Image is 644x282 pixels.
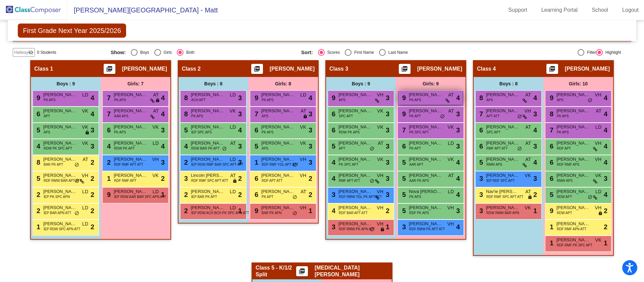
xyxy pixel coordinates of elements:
span: RMF APT ATT [339,178,360,183]
span: 4 [330,175,335,182]
span: [PERSON_NAME] [43,140,77,147]
span: APS [486,97,493,103]
span: 4 [182,143,188,150]
div: Boys : 8 [178,77,248,90]
span: VK [300,124,306,131]
span: VK [377,156,383,163]
span: 6 [548,159,553,166]
span: [PERSON_NAME] [261,91,295,98]
span: IEP RDW RMF BAR SPC APT ATT [191,162,244,167]
span: [PERSON_NAME] [338,108,372,114]
span: 3 [604,173,607,184]
span: 3 [456,125,460,135]
span: 4 [105,143,111,150]
a: School [586,5,613,15]
span: VK [447,156,454,163]
span: 4 [91,109,94,119]
span: 4 [604,125,607,135]
span: 4 [456,157,460,167]
span: 3 [91,141,94,151]
span: RDW PK SPC APT [44,146,72,151]
span: PK APS [557,114,569,119]
span: 1 [253,159,258,166]
span: 0 Students [37,49,56,55]
span: AAR APS [114,114,128,119]
span: 6 [330,126,335,134]
span: [PERSON_NAME] [409,172,442,179]
span: [PERSON_NAME] [556,172,590,179]
span: 4 [238,125,242,135]
span: [PERSON_NAME] [409,108,442,114]
span: Lincoln [PERSON_NAME] [191,172,224,179]
span: VH [595,156,601,163]
span: ACH APT [191,97,206,103]
span: APS [44,130,50,135]
mat-icon: picture_as_pdf [400,66,409,75]
span: Class 3 [329,66,348,72]
span: VH [152,156,159,163]
span: [PERSON_NAME] [409,156,442,163]
span: do_not_disturb_alt [440,114,445,119]
mat-radio-group: Select an option [111,49,296,56]
span: 9 [35,94,40,102]
div: Boys : 9 [31,77,101,90]
span: APS [262,114,268,119]
span: 4 [604,109,607,119]
span: lock [155,98,160,103]
span: [PERSON_NAME] [261,140,295,147]
span: 3 [386,125,389,135]
span: 3 [456,109,460,119]
span: 9 [400,94,406,102]
span: VK [229,108,236,115]
span: [PERSON_NAME] [114,172,147,179]
span: lock [303,114,308,119]
span: 5 [35,126,40,134]
span: [PERSON_NAME] [191,124,224,130]
span: AT [448,108,454,115]
span: PK APS [114,130,126,135]
span: PK APS [44,97,56,103]
span: [PERSON_NAME] [486,172,520,179]
mat-icon: visibility_off [28,50,34,55]
span: 4 [35,143,40,150]
span: SPC APT [486,130,500,135]
span: RDF APT [557,146,571,151]
span: APS [262,146,268,151]
span: 2 [309,173,312,184]
span: 3 [238,157,242,167]
mat-icon: picture_as_pdf [548,66,556,75]
span: RDW BAR PK APT [191,146,220,151]
span: do_not_disturb_alt [588,98,592,103]
span: [PERSON_NAME] [43,124,77,130]
span: 3 [238,93,242,103]
span: VK [82,140,88,147]
span: [PERSON_NAME] [486,108,520,114]
div: Girls: 10 [543,77,613,90]
mat-icon: picture_as_pdf [253,66,261,75]
span: 2 [105,159,111,166]
span: PK SPC APT [339,162,358,167]
span: 4 [161,93,165,103]
span: 3 [386,141,389,151]
div: Boys [138,49,149,55]
button: Print Students Details [399,64,411,74]
span: VH [377,91,383,98]
span: 5 [400,175,406,182]
span: AT [525,91,531,98]
span: Class 1 [34,66,53,72]
span: VK [377,124,383,131]
span: [PERSON_NAME] [114,108,147,114]
span: 3 [386,173,389,184]
span: VK [377,108,383,115]
div: Girls [161,49,172,55]
span: 4 [161,141,165,151]
span: 3 [386,157,389,167]
span: VH [377,172,383,179]
span: 9 [253,94,258,102]
span: [PERSON_NAME] [409,91,442,98]
span: [PERSON_NAME] [114,91,147,98]
span: 4 [456,173,460,184]
span: RMF APT ATT [486,146,508,151]
span: IEP SPC APS [191,130,212,135]
span: APT [44,114,50,119]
